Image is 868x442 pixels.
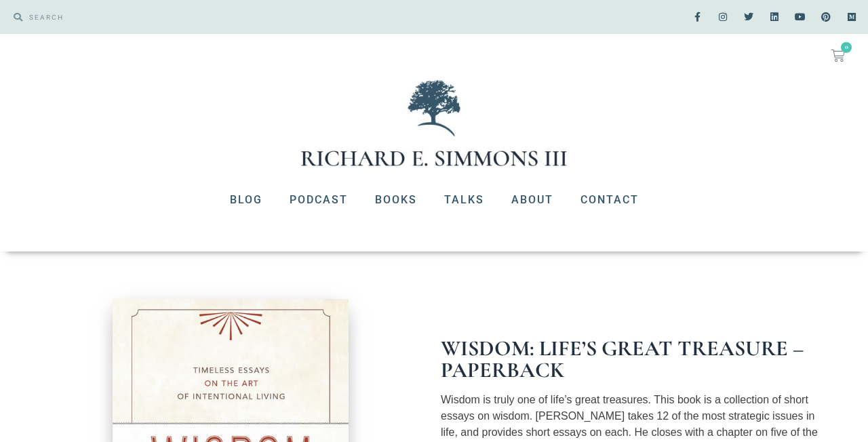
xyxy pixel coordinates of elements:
a: Contact [567,182,652,218]
input: SEARCH [22,7,427,27]
a: Blog [216,182,276,218]
a: 0 [815,41,861,71]
a: Books [361,182,431,218]
h1: Wisdom: Life’s Great Treasure – Paperback [441,338,834,381]
a: Talks [431,182,498,218]
a: About [498,182,567,218]
span: 0 [841,42,852,53]
a: Podcast [276,182,361,218]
